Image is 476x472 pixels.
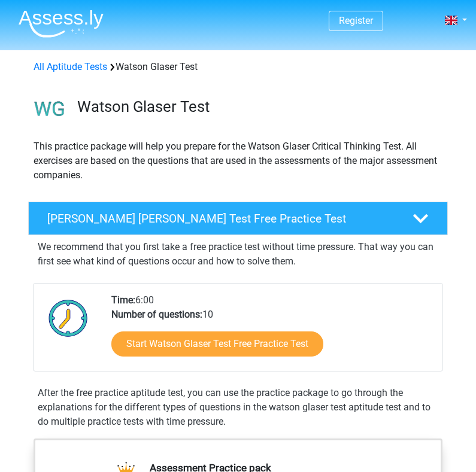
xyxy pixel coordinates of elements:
[102,293,442,371] div: 6:00 10
[77,98,438,116] h3: Watson Glaser Test
[111,331,323,357] a: Start Watson Glaser Test Free Practice Test
[34,61,107,72] a: All Aptitude Tests
[34,139,442,182] p: This practice package will help you prepare for the Watson Glaser Critical Thinking Test. All exe...
[38,240,438,269] p: We recommend that you first take a free practice test without time pressure. That way you can fir...
[33,386,443,429] div: After the free practice aptitude test, you can use the practice package to go through the explana...
[111,294,135,306] b: Time:
[111,309,202,320] b: Number of questions:
[339,15,373,26] a: Register
[29,89,71,130] img: watson glaser test
[43,293,93,343] img: Clock
[19,10,104,38] img: Assessly
[29,60,447,74] div: Watson Glaser Test
[47,212,395,226] h4: [PERSON_NAME] [PERSON_NAME] Test Free Practice Test
[23,202,453,235] a: [PERSON_NAME] [PERSON_NAME] Test Free Practice Test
